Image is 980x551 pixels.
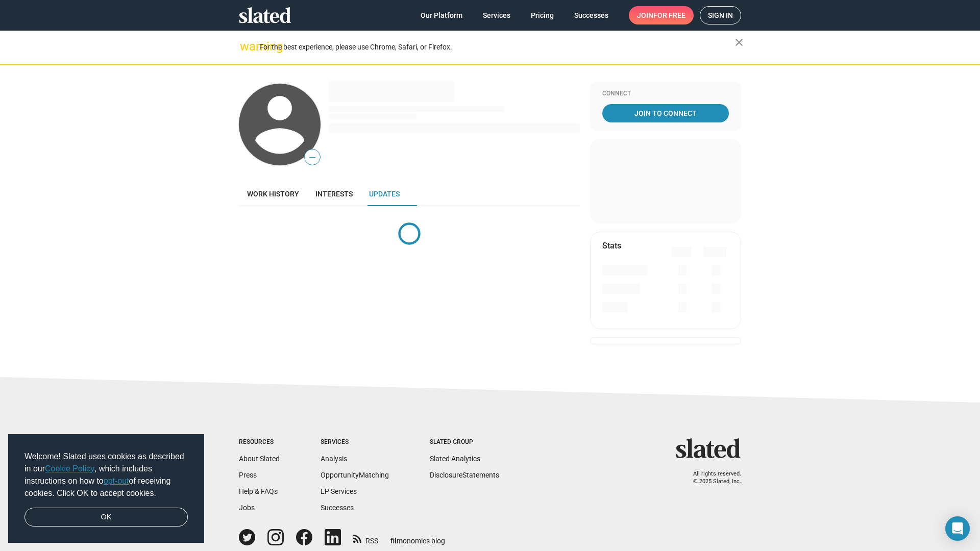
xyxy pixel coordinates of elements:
[239,487,278,495] a: Help & FAQs
[239,438,280,446] div: Resources
[733,36,745,48] mat-icon: close
[604,104,727,122] span: Join To Connect
[483,6,510,24] span: Services
[259,40,735,54] div: For the best experience, please use Chrome, Safari, or Firefox.
[247,190,299,198] span: Work history
[475,6,519,24] a: Services
[637,6,685,24] span: Join
[602,90,729,98] div: Connect
[390,528,445,546] a: filmonomics blog
[566,6,617,24] a: Successes
[239,182,307,206] a: Work history
[412,6,471,24] a: Our Platform
[239,504,255,512] a: Jobs
[307,182,361,206] a: Interests
[602,104,729,122] a: Join To Connect
[430,438,499,446] div: Slated Group
[45,464,94,473] a: Cookie Policy
[700,6,741,24] a: Sign in
[24,450,188,499] span: Welcome! Slated uses cookies as described in our , which includes instructions on how to of recei...
[361,182,408,206] a: Updates
[24,508,188,527] a: dismiss cookie message
[239,471,257,479] a: Press
[945,516,970,541] div: Open Intercom Messenger
[430,471,499,479] a: DisclosureStatements
[523,6,562,24] a: Pricing
[321,471,389,479] a: OpportunityMatching
[321,438,389,446] div: Services
[240,40,252,53] mat-icon: warning
[305,151,320,164] span: —
[531,6,554,24] span: Pricing
[390,537,403,545] span: film
[239,455,280,463] a: About Slated
[430,455,480,463] a: Slated Analytics
[602,240,621,251] mat-card-title: Stats
[321,455,347,463] a: Analysis
[369,190,400,198] span: Updates
[421,6,462,24] span: Our Platform
[321,504,354,512] a: Successes
[321,487,357,495] a: EP Services
[708,7,733,24] span: Sign in
[682,470,741,485] p: All rights reserved. © 2025 Slated, Inc.
[8,434,204,543] div: cookieconsent
[315,190,353,198] span: Interests
[629,6,694,24] a: Joinfor free
[353,530,378,546] a: RSS
[574,6,608,24] span: Successes
[104,477,129,485] a: opt-out
[653,6,685,24] span: for free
